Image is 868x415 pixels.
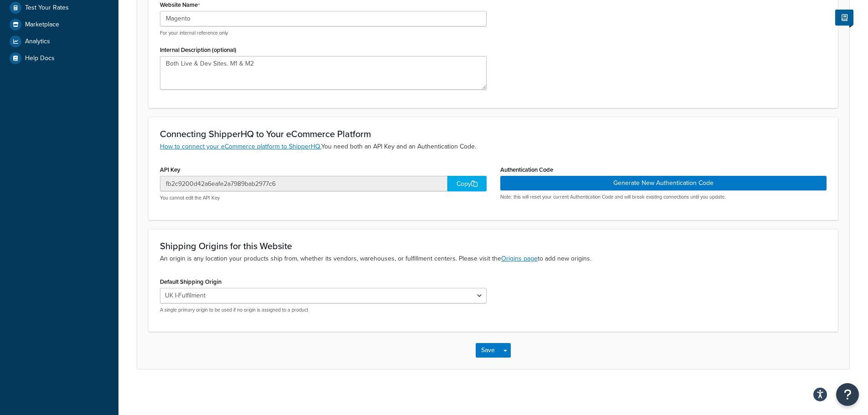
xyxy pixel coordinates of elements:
button: Generate New Authentication Code [500,176,827,190]
label: Authentication Code [500,166,553,173]
label: API Key [160,166,180,173]
p: A single primary origin to be used if no origin is assigned to a product [160,307,487,313]
span: Help Docs [25,55,55,62]
p: You cannot edit the API Key [160,195,487,201]
p: Note: this will reset your current Authentication Code and will break existing connections until ... [500,194,827,200]
h3: Connecting ShipperHQ to Your eCommerce Platform [160,129,827,139]
label: Internal Description (optional) [160,46,236,53]
p: An origin is any location your products ship from, whether its vendors, warehouses, or fulfillmen... [160,254,827,264]
h3: Shipping Origins for this Website [160,241,827,251]
button: Save [476,343,500,358]
label: Default Shipping Origin [160,278,221,285]
span: Marketplace [25,21,59,29]
a: Help Docs [7,50,112,67]
a: Origins page [501,254,538,263]
button: Open Resource Center [836,383,859,406]
span: Test Your Rates [25,4,69,12]
span: Analytics [25,38,50,46]
p: You need both an API Key and an Authentication Code. [160,142,827,152]
a: Marketplace [7,16,112,33]
button: Show Help Docs [835,10,853,26]
label: Website Name [160,1,200,9]
p: For your internal reference only [160,30,487,36]
div: Copy [447,176,487,191]
textarea: Both Live & Dev Sites. M1 & M2 [160,56,487,90]
a: Analytics [7,33,112,50]
a: How to connect your eCommerce platform to ShipperHQ. [160,142,321,151]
